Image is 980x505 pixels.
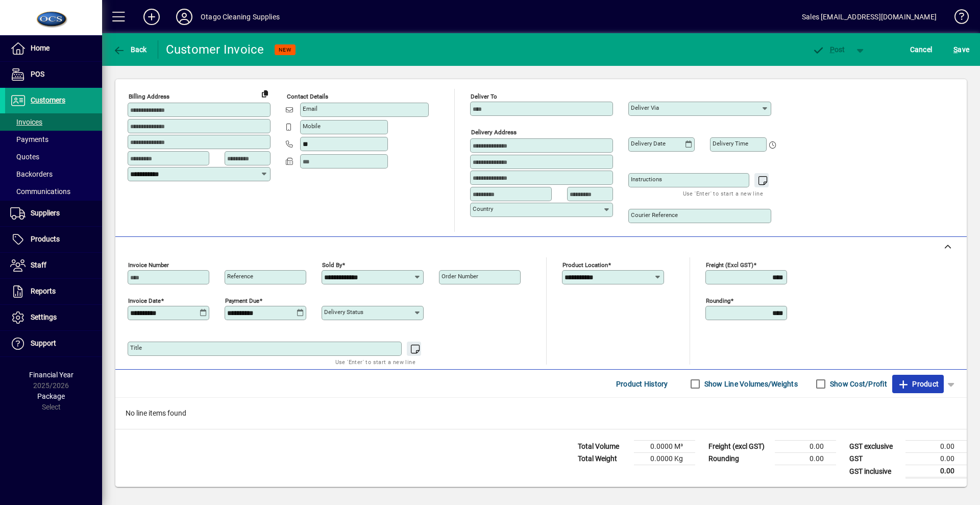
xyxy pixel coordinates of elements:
span: Invoices [10,118,42,126]
span: NEW [279,46,291,53]
td: Rounding [703,453,775,465]
a: Products [5,227,102,252]
div: Customer Invoice [166,41,264,58]
mat-label: Delivery status [324,308,363,316]
mat-label: Invoice number [128,261,169,269]
a: Settings [5,305,102,330]
span: Back [113,45,147,54]
td: GST exclusive [844,441,905,453]
a: Home [5,36,102,61]
span: Product History [616,376,668,392]
button: Cancel [908,40,935,59]
mat-label: Country [473,205,493,212]
td: Freight (excl GST) [703,441,775,453]
td: Total Weight [573,453,634,465]
mat-label: Deliver To [471,93,497,100]
mat-label: Deliver via [631,104,659,111]
mat-label: Order number [442,273,478,280]
mat-label: Mobile [303,123,321,130]
mat-label: Freight (excl GST) [706,261,753,269]
mat-hint: Use 'Enter' to start a new line [683,187,763,199]
span: Financial Year [29,371,73,379]
span: Product [897,376,939,392]
td: 0.00 [905,441,967,453]
a: Staff [5,253,102,278]
mat-label: Invoice date [128,297,161,304]
td: Total Volume [573,441,634,453]
td: 0.0000 Kg [634,453,695,465]
td: 0.0000 M³ [634,441,695,453]
a: Reports [5,279,102,304]
span: Package [37,392,65,400]
td: GST inclusive [844,465,905,478]
span: ost [812,45,845,54]
a: POS [5,62,102,87]
app-page-header-button: Back [102,40,158,59]
span: S [953,45,958,54]
span: Communications [10,187,70,196]
button: Profile [168,8,201,26]
td: 0.00 [905,465,967,478]
mat-label: Delivery time [713,140,748,147]
span: Quotes [10,153,39,161]
div: Sales [EMAIL_ADDRESS][DOMAIN_NAME] [802,9,937,25]
button: Post [807,40,850,59]
span: Support [31,339,56,347]
span: Reports [31,287,56,295]
span: Payments [10,135,48,143]
td: 0.00 [905,453,967,465]
button: Product [892,375,944,393]
div: Otago Cleaning Supplies [201,9,280,25]
span: Products [31,235,60,243]
a: Quotes [5,148,102,165]
a: Knowledge Base [947,2,967,35]
span: Home [31,44,50,52]
mat-label: Delivery date [631,140,666,147]
button: Product History [612,375,672,393]
button: Add [135,8,168,26]
a: Invoices [5,113,102,131]
mat-label: Email [303,105,317,112]
span: Cancel [910,41,933,58]
mat-label: Sold by [322,261,342,269]
a: Payments [5,131,102,148]
td: 0.00 [775,453,836,465]
a: Suppliers [5,201,102,226]
mat-label: Reference [227,273,253,280]
span: POS [31,70,44,78]
mat-label: Courier Reference [631,211,678,219]
span: Suppliers [31,209,60,217]
mat-label: Title [130,344,142,351]
mat-label: Product location [562,261,608,269]
a: Support [5,331,102,356]
mat-hint: Use 'Enter' to start a new line [335,356,415,368]
span: Settings [31,313,57,321]
span: Backorders [10,170,53,178]
span: ave [953,41,969,58]
a: Backorders [5,165,102,183]
button: Back [110,40,150,59]
label: Show Cost/Profit [828,379,887,389]
span: P [830,45,835,54]
a: Communications [5,183,102,200]
span: Customers [31,96,65,104]
mat-label: Rounding [706,297,730,304]
mat-label: Payment due [225,297,259,304]
button: Copy to Delivery address [257,85,273,102]
label: Show Line Volumes/Weights [702,379,798,389]
button: Save [951,40,972,59]
div: No line items found [115,398,967,429]
mat-label: Instructions [631,176,662,183]
span: Staff [31,261,46,269]
td: GST [844,453,905,465]
td: 0.00 [775,441,836,453]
